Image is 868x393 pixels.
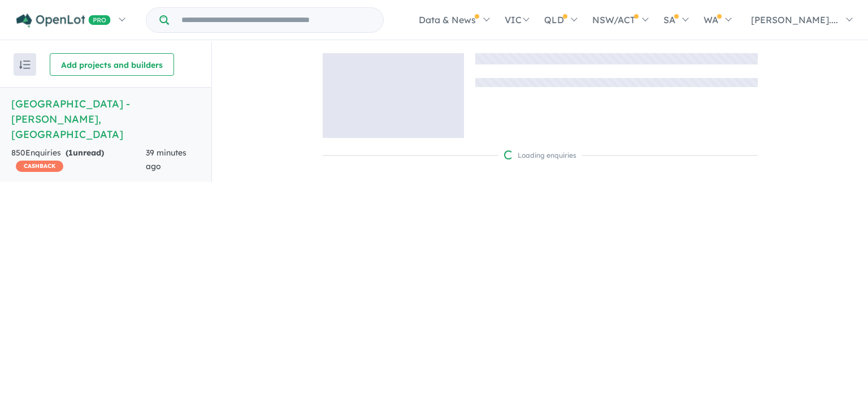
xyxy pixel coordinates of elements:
[171,8,381,32] input: Try estate name, suburb, builder or developer
[68,148,73,158] span: 1
[19,61,31,69] img: sort.svg
[66,148,104,158] strong: ( unread)
[751,14,838,25] span: [PERSON_NAME]....
[11,146,146,174] div: 850 Enquir ies
[50,53,174,76] button: Add projects and builders
[11,96,200,142] h5: [GEOGRAPHIC_DATA] - [PERSON_NAME] , [GEOGRAPHIC_DATA]
[16,161,63,172] span: CASHBACK
[146,148,186,171] span: 39 minutes ago
[504,150,576,161] div: Loading enquiries
[16,14,111,28] img: Openlot PRO Logo White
